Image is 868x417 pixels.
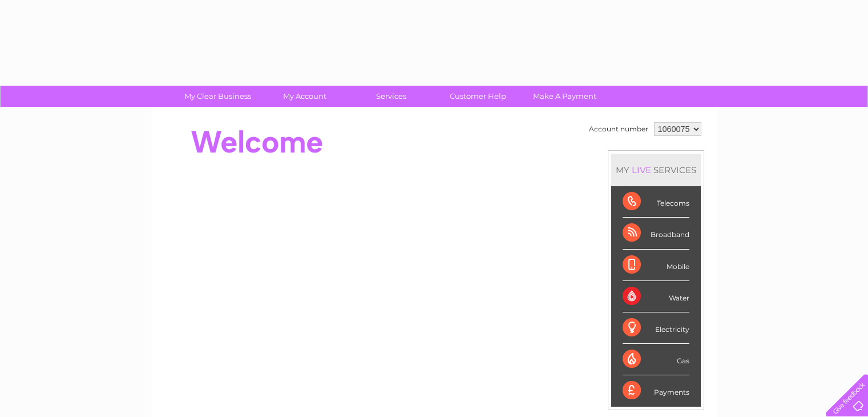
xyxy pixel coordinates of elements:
[518,86,612,107] a: Make A Payment
[257,86,352,107] a: My Account
[431,86,525,107] a: Customer Help
[623,281,689,312] div: Water
[623,375,689,406] div: Payments
[611,154,701,186] div: MY SERVICES
[623,250,689,281] div: Mobile
[586,119,651,139] td: Account number
[623,344,689,375] div: Gas
[344,86,438,107] a: Services
[623,186,689,218] div: Telecoms
[171,86,265,107] a: My Clear Business
[623,312,689,344] div: Electricity
[629,165,653,175] div: LIVE
[623,218,689,249] div: Broadband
